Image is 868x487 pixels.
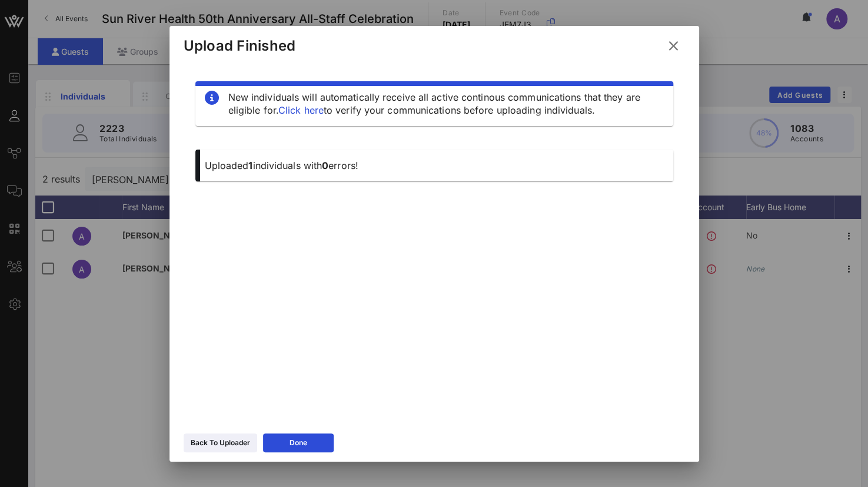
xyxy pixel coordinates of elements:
p: Uploaded individuals with errors! [205,159,664,172]
span: 1 [248,160,252,171]
div: New individuals will automatically receive all active continous communications that they are elig... [228,91,664,117]
button: Back To Uploader [184,433,257,452]
div: Upload Finished [184,37,296,55]
button: Done [263,433,334,452]
div: Back To Uploader [191,437,250,449]
span: 0 [322,160,328,171]
a: Click here [278,104,324,116]
div: Done [290,437,307,449]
